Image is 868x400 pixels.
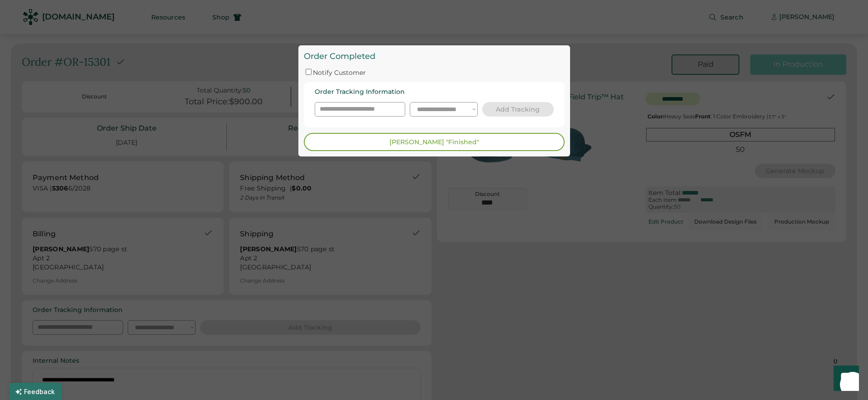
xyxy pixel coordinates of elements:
button: [PERSON_NAME] "Finished" [304,133,565,151]
div: Order Tracking Information [315,88,405,97]
label: Notify Customer [313,68,366,77]
button: Add Tracking [482,102,554,117]
iframe: Front Chat [825,359,864,398]
div: Order Completed [304,51,565,62]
